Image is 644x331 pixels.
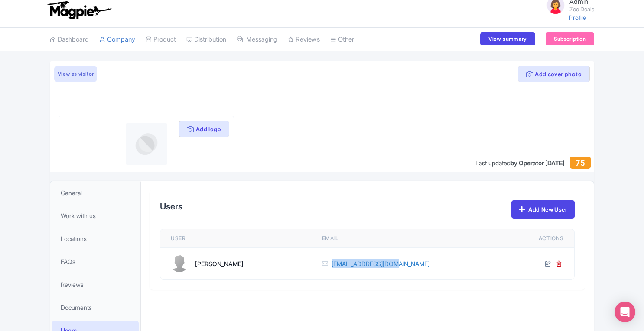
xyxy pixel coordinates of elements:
th: Actions [519,229,574,248]
span: Documents [61,303,92,312]
img: logo-ab69f6fb50320c5b225c76a69d11143b.png [46,0,113,19]
a: Reviews [52,275,139,294]
a: View as visitor [54,66,97,82]
a: Dashboard [50,28,89,51]
a: Reviews [288,28,320,51]
span: Reviews [61,280,84,289]
span: General [61,188,82,197]
span: FAQs [61,257,75,266]
span: Work with us [61,211,96,220]
div: [PERSON_NAME] [195,259,244,268]
a: View summary [480,32,535,45]
a: [EMAIL_ADDRESS][DOMAIN_NAME] [332,259,429,268]
a: Other [330,28,354,51]
a: Add New User [511,200,575,219]
th: User [160,229,312,248]
div: Open Intercom Messenger [615,302,635,322]
h2: Users [160,202,182,211]
a: Locations [52,229,139,248]
div: Last updated [475,158,565,167]
a: Work with us [52,206,139,225]
a: General [52,183,139,202]
a: Product [146,28,176,51]
img: profile-logo-d1a8e230fb1b8f12adc913e4f4d7365c.png [126,123,167,165]
span: 75 [576,158,585,167]
a: FAQs [52,252,139,271]
a: Company [99,28,135,51]
a: Profile [569,14,586,21]
th: Email [312,229,519,248]
span: by Operator [DATE] [511,159,565,167]
a: Subscription [546,32,594,45]
a: Messaging [237,28,277,51]
a: Documents [52,298,139,317]
button: Add logo [179,121,229,137]
small: Zoo Deals [569,6,594,12]
span: Locations [61,234,87,243]
a: Distribution [186,28,226,51]
button: Add cover photo [518,66,590,82]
